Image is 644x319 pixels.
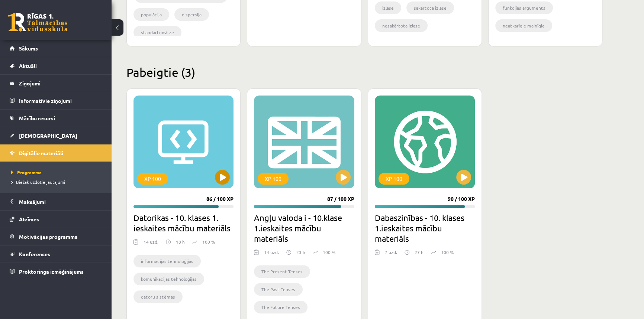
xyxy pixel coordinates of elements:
a: Motivācijas programma [10,228,102,245]
p: 27 h [415,249,424,255]
a: Proktoringa izmēģinājums [10,263,102,280]
legend: Ziņojumi [19,75,102,92]
li: The Future Tenses [254,301,307,313]
span: Atzīmes [19,216,39,222]
div: 7 uzd. [385,249,397,260]
span: Proktoringa izmēģinājums [19,268,84,275]
span: Mācību resursi [19,115,55,121]
div: 14 uzd. [264,249,279,260]
a: Aktuāli [10,57,102,74]
li: funkcijas arguments [495,1,553,14]
li: The Present Tenses [254,265,310,278]
li: sakārtota izlase [406,1,454,14]
p: 100 % [441,249,454,255]
li: nesakārtota izlase [375,19,428,32]
li: populācija [133,8,169,21]
p: 100 % [323,249,335,255]
div: XP 100 [137,173,168,185]
a: Rīgas 1. Tālmācības vidusskola [8,13,68,32]
a: Biežāk uzdotie jautājumi [11,179,104,185]
p: 18 h [176,238,185,245]
div: 14 uzd. [144,238,158,250]
div: XP 100 [258,173,289,185]
li: dispersija [174,8,209,21]
div: XP 100 [379,173,409,185]
a: Maksājumi [10,193,102,210]
a: Sākums [10,40,102,57]
span: Sākums [19,45,38,52]
a: Informatīvie ziņojumi [10,92,102,109]
legend: Informatīvie ziņojumi [19,92,102,109]
span: Programma [11,169,42,175]
a: Ziņojumi [10,75,102,92]
li: informācijas tehnoloģijas [133,255,201,267]
a: Mācību resursi [10,110,102,127]
li: izlase [375,1,401,14]
li: datoru sistēmas [133,290,183,303]
a: [DEMOGRAPHIC_DATA] [10,127,102,144]
legend: Maksājumi [19,193,102,210]
span: Biežāk uzdotie jautājumi [11,179,65,185]
a: Programma [11,169,104,176]
p: 23 h [296,249,305,255]
li: The Past Tenses [254,283,303,296]
li: komunikācijas tehnoloģijas [133,273,204,285]
span: Konferences [19,251,50,257]
h2: Pabeigtie (3) [126,65,602,79]
span: Digitālie materiāli [19,150,63,156]
li: neatkarīgie mainīgie [495,19,552,32]
h2: Dabaszinības - 10. klases 1.ieskaites mācību materiāls [375,212,475,244]
h2: Datorikas - 10. klases 1. ieskaites mācību materiāls [133,212,234,233]
p: 100 % [202,238,215,245]
a: Atzīmes [10,211,102,228]
a: Digitālie materiāli [10,144,102,162]
a: Konferences [10,245,102,263]
span: Aktuāli [19,62,37,69]
span: [DEMOGRAPHIC_DATA] [19,132,77,139]
li: standartnovirze [133,26,181,39]
h2: Angļu valoda i - 10.klase 1.ieskaites mācību materiāls [254,212,354,244]
span: Motivācijas programma [19,233,78,240]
